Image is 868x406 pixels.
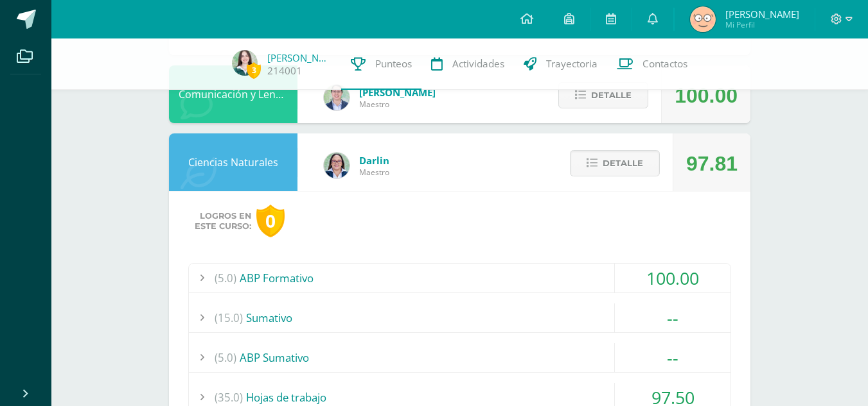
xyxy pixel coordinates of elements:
span: [PERSON_NAME] [725,8,799,21]
div: -- [615,343,731,372]
span: (15.0) [215,303,243,332]
div: -- [615,303,731,332]
span: (5.0) [215,264,236,292]
div: 0 [256,205,285,237]
button: Detalle [570,150,660,176]
span: Punteos [375,57,412,71]
div: Ciencias Naturales [169,133,297,191]
a: Trayectoria [514,38,607,90]
span: Mi Perfil [725,19,799,30]
span: Maestro [359,167,389,178]
span: [PERSON_NAME] [359,86,436,99]
span: Actividades [452,57,504,71]
img: 571966f00f586896050bf2f129d9ef0a.png [324,153,350,178]
span: 3 [247,62,261,78]
a: 214001 [267,64,302,78]
a: Actividades [421,38,514,90]
span: Logros en este curso: [195,211,251,232]
img: 61b8068f93dc13696424f059bb4ea69f.png [690,6,716,32]
span: Contactos [642,57,687,71]
span: Trayectoria [546,57,598,71]
a: Contactos [607,38,697,90]
a: Punteos [341,38,421,90]
span: Detalle [603,151,643,175]
a: [PERSON_NAME] [267,51,332,64]
span: Maestro [359,99,436,110]
div: 100.00 [675,67,738,124]
span: Detalle [591,83,632,107]
div: 97.81 [686,135,738,192]
div: ABP Sumativo [189,343,731,372]
div: 100.00 [615,264,731,292]
span: (5.0) [215,343,236,372]
div: ABP Formativo [189,264,731,292]
div: Comunicación y Lenguaje Inglés [169,65,297,123]
span: Darlin [359,154,389,167]
button: Detalle [558,82,648,108]
img: 43d4860913f912c792f8ca124b7ceec2.png [232,50,258,76]
img: bdeda482c249daf2390eb3a441c038f2.png [324,85,350,110]
div: Sumativo [189,303,731,332]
